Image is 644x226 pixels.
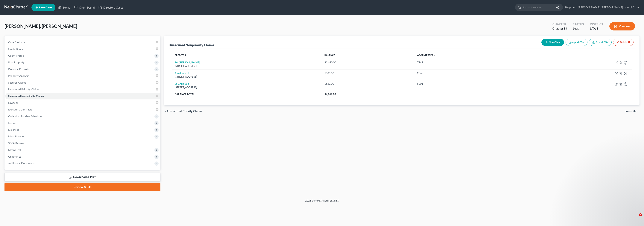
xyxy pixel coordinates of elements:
[5,106,160,113] a: Executory Contracts
[8,128,19,131] span: Expenses
[8,101,18,104] span: Lawsuits
[175,75,318,79] div: [STREET_ADDRESS]
[417,71,531,75] div: 2365
[39,6,52,9] span: New Case
[5,73,160,79] a: Property Analysis
[97,4,125,11] a: Directory Cases
[172,91,321,98] th: Balance Total
[4,23,77,29] span: [PERSON_NAME], [PERSON_NAME]
[175,86,318,89] div: [STREET_ADDRESS]
[164,110,202,113] button: chevron_left Unsecured Priority Claims
[8,121,17,124] span: Income
[637,110,640,113] i: chevron_right
[631,213,640,222] iframe: Intercom live chat
[5,79,160,86] a: Secured Claims
[169,43,214,47] div: Unsecured Nonpriority Claims
[5,93,160,99] a: Unsecured Nonpriority Claims
[552,26,567,31] div: Chapter
[4,183,160,191] a: Review & File
[324,82,411,86] div: $627.00
[8,108,32,111] span: Executory Contracts
[589,39,612,46] a: Export CSV
[5,86,160,93] a: Unsecured Priority Claims
[563,27,567,30] span: 13
[5,99,160,106] a: Lawsuits
[563,4,576,11] a: Help
[72,4,97,11] a: Client Portal
[8,47,24,50] span: Credit Report
[324,61,411,64] div: $3,440.00
[573,26,584,31] div: Lead
[8,94,44,98] span: Unsecured Nonpriority Claims
[5,140,160,147] a: SOFA Review
[164,110,167,113] i: chevron_left
[175,71,190,75] a: Assetcare Llc
[573,22,584,26] div: Status
[175,54,189,56] a: Creditor expand_less
[434,54,436,56] i: expand_less
[552,22,567,26] div: Chapter
[167,110,202,113] span: Unsecured Priority Claims
[417,82,531,86] div: 6001
[8,61,24,64] span: Real Property
[175,64,318,68] div: [STREET_ADDRESS]
[613,39,634,46] button: Delete All
[541,39,564,46] button: New Claim
[590,22,603,26] div: District
[4,173,160,182] a: Download & Print
[625,110,637,113] span: Lawsuits
[5,39,160,46] a: Case Dashboard
[417,54,436,56] a: Acct Number expand_less
[8,74,29,77] span: Property Analysis
[8,148,21,151] span: Means Test
[8,41,27,44] span: Case Dashboard
[590,26,603,31] div: LAWB
[523,4,557,11] input: Search by name...
[324,71,411,75] div: $800.00
[186,54,189,56] i: expand_less
[609,22,635,30] button: Preview
[625,110,640,113] button: Lawsuits chevron_right
[8,54,24,57] span: Client Profile
[8,81,26,84] span: Secured Claims
[8,88,39,91] span: Unsecured Priority Claims
[5,46,160,52] a: Credit Report
[335,54,338,56] i: expand_less
[56,4,72,11] a: Home
[8,142,24,145] span: SOFA Review
[8,115,42,118] span: Codebtors Insiders & Notices
[8,135,25,138] span: Miscellaneous
[324,93,336,96] span: $4,867.00
[8,67,30,71] span: Personal Property
[8,162,35,165] span: Additional Documents
[417,61,531,64] div: 7747
[566,39,587,46] button: Import CSV
[8,155,21,158] span: Chapter 13
[175,61,200,64] a: 1st [PERSON_NAME]
[639,213,642,216] span: 7
[576,4,639,11] a: [PERSON_NAME] [PERSON_NAME] Law, LLC
[215,199,429,205] div: 2025 © NextChapterBK, INC
[175,82,189,85] a: La Child Sup
[324,54,338,56] a: Balance expand_less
